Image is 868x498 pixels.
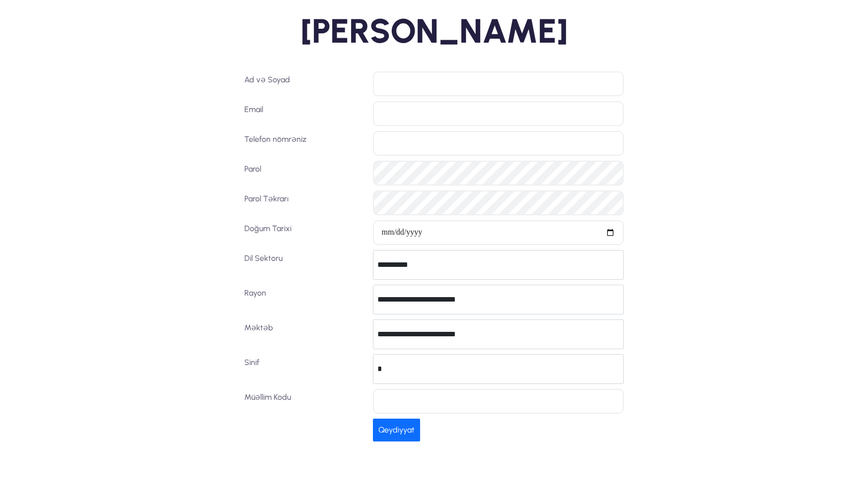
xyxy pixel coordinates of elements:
label: Məktəb [240,319,369,349]
label: Rayon [240,285,369,314]
button: Qeydiyyat [373,419,420,441]
label: Sinif [240,354,369,384]
label: Email [240,101,369,126]
h2: [PERSON_NAME] [147,10,721,52]
label: Parol [240,161,369,186]
label: Dil Sektoru [240,250,369,280]
label: Müəllim Kodu [240,389,369,414]
label: Doğum Tarixi [240,220,369,245]
label: Ad və Soyad [240,71,369,96]
label: Parol Təkrarı [240,190,369,215]
label: Telefon nömrəniz [240,131,369,156]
